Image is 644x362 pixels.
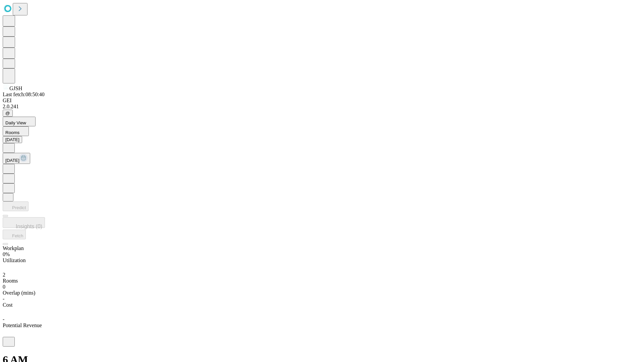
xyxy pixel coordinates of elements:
span: 2 [3,272,5,278]
button: Daily View [3,117,36,126]
span: Utilization [3,257,25,263]
span: Daily View [5,120,26,125]
span: GJSH [9,85,22,91]
button: [DATE] [3,136,22,143]
span: Cost [3,302,12,308]
span: - [3,296,4,302]
button: Rooms [3,126,29,136]
span: Workplan [3,245,24,251]
span: Overlap (mins) [3,290,35,296]
button: [DATE] [3,153,30,164]
span: 0 [3,284,5,290]
span: Rooms [3,278,18,284]
button: Predict [3,201,29,211]
span: @ [5,111,10,116]
span: [DATE] [5,158,19,163]
button: @ [3,110,13,117]
div: 2.0.241 [3,104,641,110]
span: Potential Revenue [3,322,42,328]
div: GEI [3,98,641,104]
span: - [3,316,4,322]
span: Last fetch: 08:50:40 [3,92,45,97]
button: Fetch [3,230,26,239]
span: Insights (0) [16,224,42,229]
span: Rooms [5,130,19,135]
button: Insights (0) [3,217,45,228]
span: 0% [3,251,10,257]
